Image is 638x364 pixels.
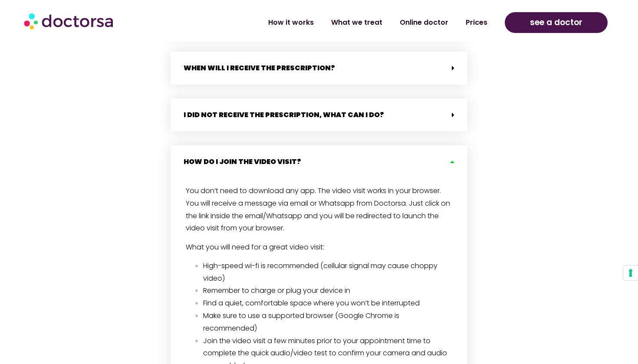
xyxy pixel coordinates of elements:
a: I did not receive the prescription, what can i do? [184,110,384,120]
a: When will i receive the prescription? [184,63,335,73]
a: How it works [260,13,322,33]
span: Find a quiet, comfortable space where you won’t be interrupted [203,298,420,308]
span: Make sure to use a supported browser (Google Chrome is recommended) [203,311,399,333]
nav: Menu [169,13,496,33]
button: Your consent preferences for tracking technologies [623,266,638,280]
span: see a doctor [530,16,582,30]
span: You don’t need to download any app. The video visit works in your browser. You will receive a mes... [186,186,450,233]
a: How do I join the video visit? [184,157,301,167]
a: see a doctor [505,12,608,33]
a: Online doctor [391,13,457,33]
div: How do I join the video visit? [171,145,467,178]
a: What we treat [322,13,391,33]
div: I did not receive the prescription, what can i do? [171,98,467,131]
span: Remember to charge or plug your device in [203,285,350,295]
div: When will i receive the prescription? [171,52,467,85]
span: What you will need for a great video visit: [186,242,324,252]
span: High-speed wi-fi is recommended (cellular signal may cause choppy video) [203,261,437,283]
a: Prices [457,13,496,33]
